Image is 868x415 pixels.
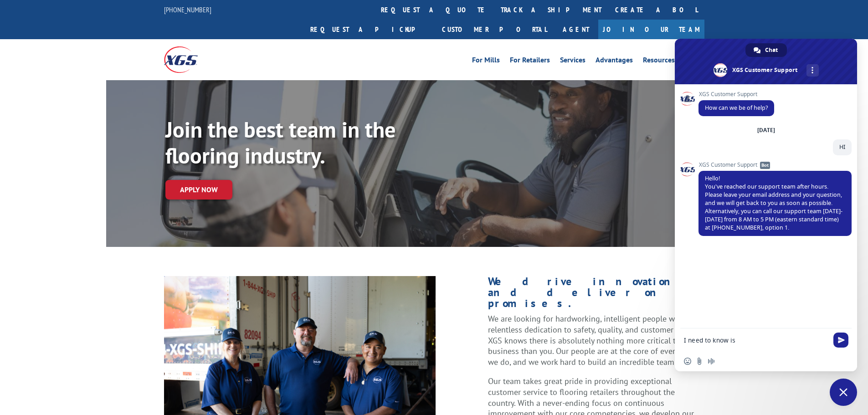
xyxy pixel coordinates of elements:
div: Chat [745,43,787,57]
a: Agent [554,20,598,39]
span: HI [839,143,845,151]
a: Advantages [596,56,633,67]
strong: Join the best team in the flooring industry. [165,115,395,170]
p: We are looking for hardworking, intelligent people with a relentless dedication to safety, qualit... [488,313,704,376]
a: [PHONE_NUMBER] [164,5,211,14]
span: Insert an emoji [684,358,691,365]
a: Resources [643,56,675,67]
span: Bot [760,162,770,169]
span: Audio message [708,358,715,365]
span: XGS Customer Support [699,162,852,168]
a: Apply now [165,180,232,200]
span: Hello! You've reached our support team after hours. Please leave your email address and your ques... [705,174,842,231]
a: For Mills [472,56,500,67]
h1: We drive innovation and deliver on our promises. [488,276,704,313]
textarea: Compose your message... [684,336,828,344]
span: Chat [765,43,778,57]
span: How can we be of help? [705,104,768,112]
span: XGS Customer Support [699,91,774,97]
div: Close chat [830,379,857,406]
a: Join Our Team [598,20,704,39]
span: Send a file [696,358,703,365]
a: Services [560,56,586,67]
a: Customer Portal [435,20,554,39]
a: For Retailers [510,56,550,67]
div: More channels [806,64,819,77]
a: Request a pickup [303,20,435,39]
span: Send [833,333,848,348]
div: [DATE] [757,128,775,133]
